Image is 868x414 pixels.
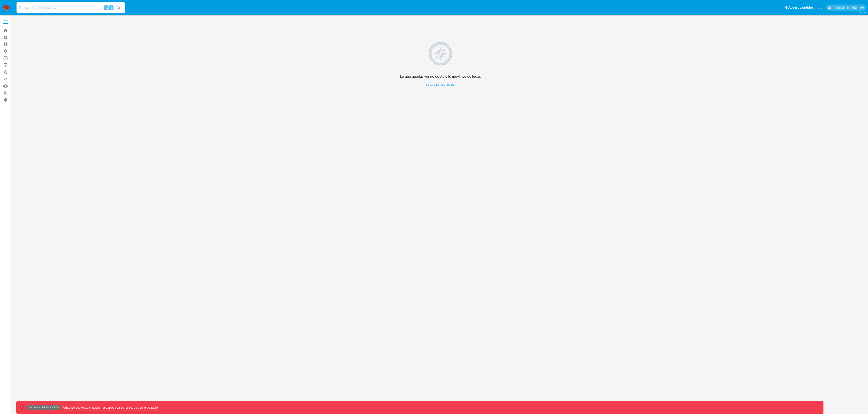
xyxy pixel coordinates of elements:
[114,5,123,11] button: search-icon
[788,5,814,10] span: Accesos rápidos
[28,407,59,408] p: Ambiente: PRODUCCIÓN
[833,5,858,10] p: leandrojossue.ramirez@mercadolibre.com.co
[400,82,481,87] a: Ir a la página principal
[61,405,160,410] p: Todas las acciones impactan usuarios reales, proceda con precaución.
[860,5,865,10] a: Salir
[104,5,108,10] span: ⌥
[818,6,822,9] a: Notificaciones
[400,74,481,79] h4: Lo que querías ver no existe o lo movimos de lugar.
[17,5,125,11] input: Buscar usuario o caso...
[111,5,112,10] span: s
